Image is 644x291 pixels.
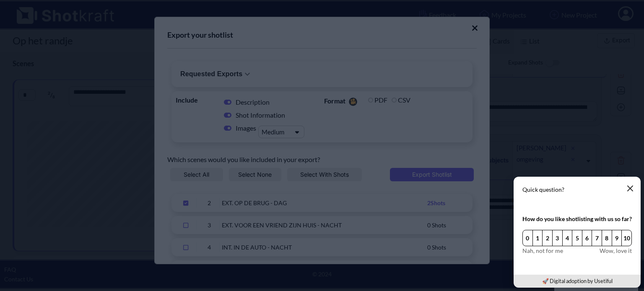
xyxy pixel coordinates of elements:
[542,230,553,246] button: 2
[6,7,78,13] div: Online
[552,230,563,246] button: 3
[600,246,632,255] span: Wow, love it
[542,278,613,284] a: 🚀 Digital adoption by Usetiful
[572,230,582,246] button: 5
[602,230,612,246] button: 8
[522,246,563,255] span: Nah, not for me
[522,230,533,246] button: 0
[582,230,592,246] button: 6
[562,230,573,246] button: 4
[522,214,632,223] div: How do you like shotlisting with us so far?
[621,230,632,246] button: 10
[592,230,602,246] button: 7
[532,230,543,246] button: 1
[522,185,632,194] p: Quick question?
[612,230,622,246] button: 9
